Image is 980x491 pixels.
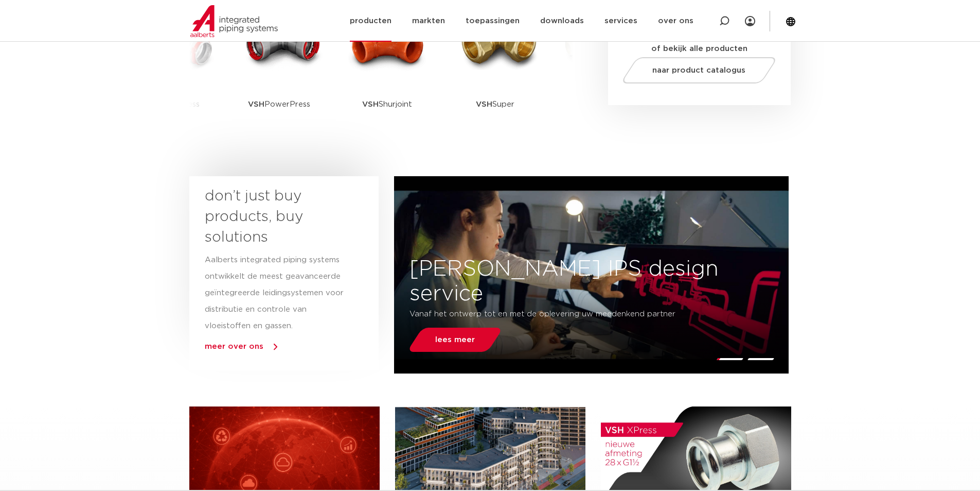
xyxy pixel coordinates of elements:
[362,72,412,137] p: Shurjoint
[652,66,745,74] span: naar product catalogus
[248,72,310,137] p: PowerPress
[205,343,263,350] a: meer over ons
[747,358,774,360] li: Page dot 2
[407,328,504,352] a: lees meer
[248,100,264,108] strong: VSH
[205,252,345,334] p: Aalberts integrated piping systems ontwikkelt de meest geavanceerde geïntegreerde leidingsystemen...
[394,257,789,306] h3: [PERSON_NAME] IPS design service
[620,57,778,83] a: naar product catalogus
[476,100,492,108] strong: VSH
[409,306,711,323] p: Vanaf het ontwerp tot en met de oplevering uw meedenkend partner
[362,100,379,108] strong: VSH
[476,72,514,137] p: Super
[435,336,475,344] span: lees meer
[716,358,743,360] li: Page dot 1
[651,45,747,53] strong: of bekijk alle producten
[205,186,345,248] h3: don’t just buy products, buy solutions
